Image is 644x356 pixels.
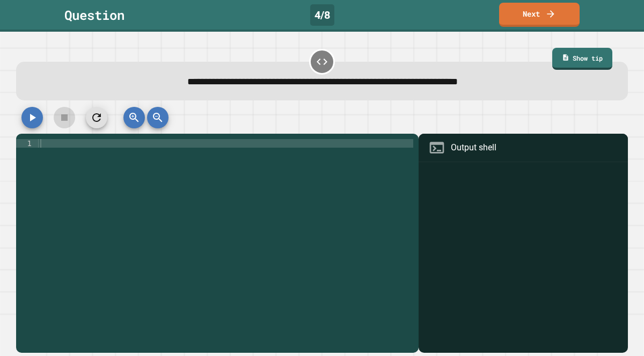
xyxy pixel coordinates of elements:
a: Show tip [552,48,612,70]
a: Next [499,3,580,27]
div: 1 [16,139,39,148]
iframe: chat widget [555,266,633,312]
div: 4 / 8 [310,4,334,26]
iframe: chat widget [599,313,633,345]
div: Output shell [451,141,496,154]
div: Question [64,5,125,25]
